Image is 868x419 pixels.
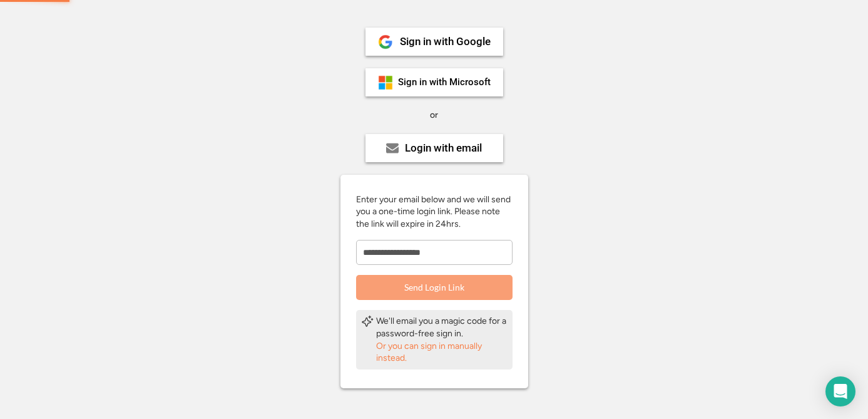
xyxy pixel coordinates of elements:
div: Login with email [405,143,482,153]
div: We'll email you a magic code for a password-free sign in. [376,315,508,339]
button: Send Login Link [356,275,513,300]
div: Open Intercom Messenger [825,376,855,406]
div: Enter your email below and we will send you a one-time login link. Please note the link will expi... [356,194,513,230]
div: Sign in with Microsoft [398,78,491,87]
div: or [430,109,438,122]
div: Sign in with Google [400,36,491,47]
img: 1024px-Google__G__Logo.svg.png [378,34,393,49]
div: Or you can sign in manually instead. [376,340,508,365]
img: ms-symbollockup_mssymbol_19.png [378,75,393,90]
